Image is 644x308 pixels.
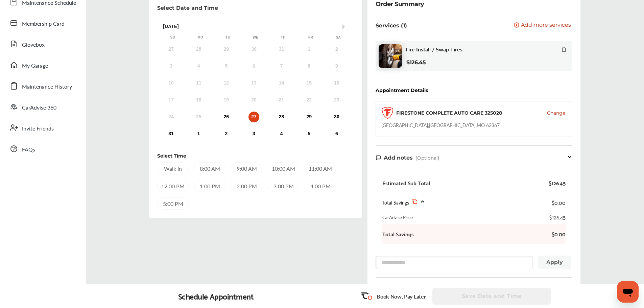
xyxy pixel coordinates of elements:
div: 8:00 AM [194,162,225,174]
div: Su [169,35,176,40]
div: Estimated Sub Total [382,180,430,186]
a: Membership Card [6,14,79,32]
div: Not available Wednesday, August 6th, 2025 [248,61,259,72]
span: Tire Install / Swap Tires [405,46,462,52]
div: Not available Tuesday, August 12th, 2025 [221,78,232,89]
div: Sa [335,35,342,40]
p: Book Now, Pay Later [377,292,426,300]
div: Not available Monday, August 4th, 2025 [193,61,204,72]
div: Not available Sunday, August 17th, 2025 [166,95,176,105]
div: 9:00 AM [231,162,262,174]
div: Not available Tuesday, August 5th, 2025 [221,61,232,72]
div: [GEOGRAPHIC_DATA] , [GEOGRAPHIC_DATA] , MO 63367 [381,122,500,128]
div: Walk In [157,162,189,174]
b: $126.45 [406,59,426,66]
div: Choose Thursday, September 4th, 2025 [276,128,287,139]
div: Fr [307,35,314,40]
b: $0.00 [545,231,566,237]
div: $126.45 [549,214,566,220]
div: Not available Tuesday, August 19th, 2025 [221,95,232,105]
div: 1:00 PM [194,180,225,192]
img: note-icon.db9493fa.svg [376,155,381,161]
p: Select Date and Time [157,5,218,11]
div: $0.00 [552,198,566,207]
div: Not available Monday, August 18th, 2025 [193,95,204,105]
div: CarAdvise Price [382,214,413,220]
button: Apply [538,256,571,269]
div: Not available Thursday, August 21st, 2025 [276,95,287,105]
span: Add notes [384,155,413,161]
p: Services (1) [376,22,407,29]
a: FAQs [6,140,79,158]
div: FIRESTONE COMPLETE AUTO CARE 325028 [396,110,502,116]
div: Mo [197,35,204,40]
iframe: Button to launch messaging window [617,281,639,303]
div: Appointment Details [376,88,428,93]
div: Not available Saturday, August 9th, 2025 [331,61,342,72]
span: (Optional) [415,155,439,161]
div: Choose Wednesday, August 27th, 2025 [248,112,259,122]
div: Not available Thursday, August 7th, 2025 [276,61,287,72]
div: Select Time [157,152,186,159]
button: Next Month [342,24,347,29]
a: CarAdvise 360 [6,98,79,116]
div: Choose Tuesday, September 2nd, 2025 [221,128,232,139]
div: Not available Monday, July 28th, 2025 [193,44,204,55]
button: Change [547,110,565,116]
span: Add more services [521,22,571,29]
div: Not available Saturday, August 2nd, 2025 [331,44,342,55]
div: Choose Thursday, August 28th, 2025 [276,112,287,122]
div: Not available Wednesday, August 13th, 2025 [248,78,259,89]
span: My Garage [22,62,48,70]
div: Not available Wednesday, July 30th, 2025 [248,44,259,55]
div: Choose Saturday, August 30th, 2025 [331,112,342,122]
div: Not available Monday, August 11th, 2025 [193,78,204,89]
div: $126.45 [549,180,566,186]
div: 11:00 AM [305,162,336,174]
button: Add more services [514,22,571,29]
div: Tu [224,35,231,40]
div: Not available Thursday, July 31st, 2025 [276,44,287,55]
div: Not available Saturday, August 23rd, 2025 [331,95,342,105]
a: Maintenance History [6,77,79,95]
span: Invite Friends [22,124,54,133]
div: Not available Monday, August 25th, 2025 [193,112,204,122]
div: Not available Thursday, August 14th, 2025 [276,78,287,89]
div: month 2025-08 [157,43,351,141]
a: My Garage [6,56,79,74]
div: 2:00 PM [231,180,262,192]
div: Not available Friday, August 1st, 2025 [304,44,314,55]
div: 4:00 PM [305,180,336,192]
span: FAQs [22,145,35,154]
div: [DATE] [159,24,352,29]
div: Not available Tuesday, July 29th, 2025 [221,44,232,55]
div: Not available Wednesday, August 20th, 2025 [248,95,259,105]
div: 3:00 PM [268,180,299,192]
div: Choose Wednesday, September 3rd, 2025 [248,128,259,139]
span: Glovebox [22,41,45,49]
div: Choose Monday, September 1st, 2025 [193,128,204,139]
div: Choose Friday, August 29th, 2025 [304,112,314,122]
div: We [252,35,259,40]
div: 12:00 PM [157,180,189,192]
div: Not available Sunday, August 3rd, 2025 [166,61,176,72]
div: Schedule Appointment [178,291,254,301]
div: Not available Sunday, August 10th, 2025 [166,78,176,89]
b: Total Savings [382,231,414,237]
div: Not available Saturday, August 16th, 2025 [331,78,342,89]
a: Invite Friends [6,119,79,137]
img: logo-firestone.png [381,107,393,119]
div: Choose Tuesday, August 26th, 2025 [221,112,232,122]
span: Maintenance History [22,82,72,91]
span: CarAdvise 360 [22,103,56,112]
div: Not available Sunday, July 27th, 2025 [166,44,176,55]
a: Add more services [514,22,572,29]
a: Glovebox [6,35,79,53]
div: Choose Saturday, September 6th, 2025 [331,128,342,139]
img: tire-install-swap-tires-thumb.jpg [379,44,402,68]
span: Total Savings [382,199,409,206]
div: Choose Friday, September 5th, 2025 [304,128,314,139]
div: Not available Friday, August 15th, 2025 [304,78,314,89]
span: Membership Card [22,20,65,28]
